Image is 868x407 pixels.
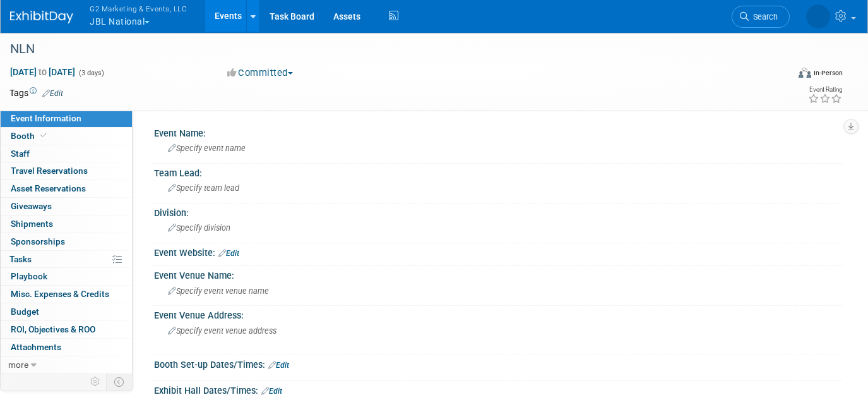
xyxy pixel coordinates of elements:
span: G2 Marketing & Events, LLC [90,2,187,15]
td: Tags [9,87,63,99]
div: In-Person [813,68,843,78]
span: (3 days) [78,69,104,77]
span: [DATE] [DATE] [9,66,76,78]
a: Edit [268,361,289,370]
div: Event Name: [154,124,843,140]
span: Specify event name [168,143,246,153]
a: Giveaways [1,198,132,215]
div: Booth Set-up Dates/Times: [154,355,843,372]
img: ExhibitDay [10,11,73,23]
span: Budget [11,307,39,317]
div: NLN [6,38,772,61]
span: Travel Reservations [11,166,88,176]
a: Edit [261,387,282,396]
span: Misc. Expenses & Credits [11,289,109,299]
span: Search [749,12,778,21]
a: Misc. Expenses & Credits [1,286,132,303]
div: Event Venue Address: [154,306,843,322]
a: Staff [1,145,132,162]
span: Attachments [11,342,61,352]
td: Personalize Event Tab Strip [85,374,107,390]
span: Giveaways [11,201,52,211]
a: Travel Reservations [1,162,132,179]
a: Attachments [1,339,132,356]
td: Toggle Event Tabs [107,374,133,390]
button: Committed [223,66,298,80]
img: Laine Butler [806,4,830,28]
a: Search [732,6,790,28]
span: Specify event venue address [168,326,276,336]
a: Playbook [1,268,132,285]
div: Team Lead: [154,164,843,179]
a: Booth [1,128,132,145]
a: Edit [42,89,63,98]
div: Event Format [720,66,843,85]
a: ROI, Objectives & ROO [1,321,132,338]
span: Tasks [9,254,32,264]
a: Tasks [1,251,132,268]
span: Shipments [11,219,53,229]
div: Exhibit Hall Dates/Times: [154,381,843,398]
a: Asset Reservations [1,180,132,197]
span: Event Information [11,113,81,123]
div: Division: [154,203,843,219]
span: Specify event venue name [168,286,269,296]
span: Booth [11,131,49,141]
span: Specify team lead [168,183,239,193]
a: Edit [218,249,239,258]
i: Booth reservation complete [40,132,47,139]
a: more [1,356,132,374]
div: Event Website: [154,243,843,260]
span: to [37,67,49,77]
div: Event Venue Name: [154,266,843,282]
span: Asset Reservations [11,183,86,193]
img: Format-Inperson.png [799,68,811,78]
a: Event Information [1,110,132,127]
span: more [8,360,28,370]
span: Sponsorships [11,236,65,246]
span: Playbook [11,271,47,281]
span: ROI, Objectives & ROO [11,324,95,334]
a: Budget [1,303,132,320]
span: Staff [11,149,30,159]
span: Specify division [168,223,230,233]
a: Sponsorships [1,233,132,250]
div: Event Rating [808,87,842,93]
a: Shipments [1,216,132,233]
